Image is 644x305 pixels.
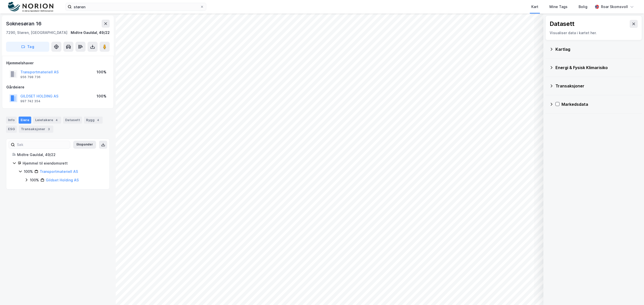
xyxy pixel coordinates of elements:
[555,65,638,71] div: Energi & Fysisk Klimarisiko
[30,177,39,183] div: 100%
[550,30,638,36] div: Visualiser data i kartet her.
[46,127,51,132] div: 3
[23,160,103,166] div: Hjemmel til eiendomsrett
[8,2,53,12] img: norion-logo.80e7a08dc31c2e691866.png
[579,4,587,10] div: Bolig
[17,152,103,158] div: Midtre Gauldal, 49/22
[619,281,644,305] iframe: Chat Widget
[531,4,538,10] div: Kart
[6,84,109,90] div: Gårdeiere
[6,30,67,36] div: 7290, Støren, [GEOGRAPHIC_DATA]
[40,169,78,174] a: Transportmateriell AS
[73,141,96,149] button: Ekspander
[46,178,79,182] a: Gildset Holding AS
[15,141,70,148] input: Søk
[97,69,106,75] div: 100%
[6,60,109,66] div: Hjemmelshaver
[6,42,49,52] button: Tag
[96,118,101,123] div: 4
[63,117,82,124] div: Datasett
[549,4,568,10] div: Mine Tags
[72,3,200,11] input: Søk på adresse, matrikkel, gårdeiere, leietakere eller personer
[601,4,628,10] div: Roar Skomsvoll
[20,99,41,103] div: 997 742 354
[555,83,638,89] div: Transaksjoner
[19,117,31,124] div: Eiere
[24,169,33,175] div: 100%
[97,93,106,99] div: 100%
[6,117,17,124] div: Info
[6,20,42,28] div: Soknesøran 16
[84,117,103,124] div: Bygg
[6,126,17,133] div: ESG
[19,126,53,133] div: Transaksjoner
[550,20,575,28] div: Datasett
[561,101,638,107] div: Markedsdata
[555,46,638,52] div: Kartlag
[54,118,59,123] div: 4
[20,75,41,79] div: 956 798 736
[71,30,110,36] div: Midtre Gauldal, 49/22
[33,117,61,124] div: Leietakere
